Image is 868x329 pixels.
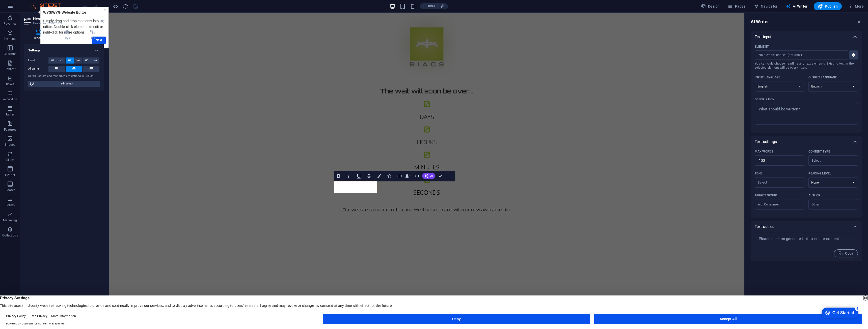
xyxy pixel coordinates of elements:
div: Text output [751,233,862,261]
p: Elements [4,37,17,41]
h6: 100% [427,3,436,9]
button: H6 [91,57,99,64]
h3: 0 [225,87,411,96]
div: Text settings [751,148,862,218]
p: Output language [808,75,837,79]
span: Copy [838,251,854,256]
p: Target group [755,193,777,197]
img: Editor Logo [29,3,67,9]
p: Text output [755,224,774,229]
p: Content type [808,149,830,154]
span: H5 [85,57,88,64]
p: Accordion [3,97,17,101]
div: Text input [751,31,862,43]
input: Max words [755,156,804,166]
div: Text settings [751,136,862,148]
span: H4 [76,57,80,64]
div: Get Started 5 items remaining, 0% complete [4,3,41,13]
p: Content [5,67,16,71]
div: Default colors and font sizes are defined in Design. [28,74,100,78]
p: Footer [6,188,15,192]
span: AI Writer [786,4,808,9]
p: Marketing [3,218,17,222]
span: Design [701,4,720,9]
p: Max words [755,149,773,154]
button: AI Writer [784,2,810,10]
button: Icons [384,171,394,181]
input: Target group [755,200,804,208]
p: Simply drag and drop elements into the editor. Double-click elements to edit or right-click for m... [7,11,69,28]
input: ToneClear [756,179,795,186]
button: Bold (Ctrl+B) [334,171,343,181]
button: Design [699,2,722,10]
p: Forms [6,203,15,207]
button: AI [422,173,435,179]
div: Get Started [15,6,37,10]
p: Text settings [755,139,777,144]
span: H2 [60,57,63,64]
h4: Style [56,30,81,40]
select: Output language [808,81,858,92]
input: Content typeClear [810,157,848,164]
span: Publish [818,4,838,9]
span: You can only choose headline and text elements. Existing text in the selected element will be ove... [755,62,858,70]
p: Images [5,143,15,147]
div: 5 [37,1,42,6]
p: Tone [755,171,762,175]
h4: Headline [24,30,56,40]
input: ElementYou can only choose headline and text elements. Existing text in the selected element will... [755,50,845,59]
textarea: Description [757,106,855,122]
button: Copy [834,249,858,257]
h6: AI Writer [751,19,769,25]
button: Link [394,171,404,181]
button: HTML [412,171,422,181]
p: Boxes [6,82,14,86]
span: Edit design [36,81,98,87]
button: Italic (Ctrl+I) [344,171,354,181]
button: Click here to leave preview mode and continue editing [112,3,118,9]
label: Alignment [28,66,48,72]
button: ElementYou can only choose headline and text elements. Existing text in the selected element will... [849,50,858,59]
a: Next [56,30,69,37]
p: Collections [2,233,18,237]
h4: Link [81,30,104,40]
select: Reading level [808,177,858,188]
span: Navigator [754,4,778,9]
span: H1 [51,57,54,64]
button: Pages [726,2,747,10]
button: Data Bindings [404,171,412,181]
i: Reload page [123,4,128,9]
span: More [848,4,864,9]
label: Level [28,57,48,64]
button: Colors [374,171,384,181]
p: Text input [755,34,771,39]
h3: Element #ed-560476058 [33,21,94,26]
p: Columns [4,52,16,56]
button: Confirm (Ctrl+⏎) [436,171,445,181]
strong: WYSIWYG Website Editor [7,4,50,8]
h4: Settings [24,44,104,53]
span: H3 [68,57,71,64]
p: Slider [6,158,14,162]
button: H5 [83,57,91,64]
p: Tables [6,112,15,116]
button: H3 [66,57,74,64]
p: Description [755,97,774,101]
input: AuthorClear [810,201,848,208]
button: H4 [74,57,83,64]
div: Text output [751,221,862,233]
button: H1 [48,57,57,64]
button: 100% [420,3,438,9]
p: Input language [755,75,780,79]
div: Text input [751,43,862,133]
select: Input language [755,81,804,92]
button: More [846,2,866,10]
button: Underline (Ctrl+U) [354,171,364,181]
p: Element [755,45,769,49]
span: AI [430,174,433,177]
div: Close tooltip [67,0,69,6]
span: Pages [728,4,745,9]
h2: Headline [33,17,104,21]
button: reload [122,3,128,9]
button: H2 [57,57,65,64]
